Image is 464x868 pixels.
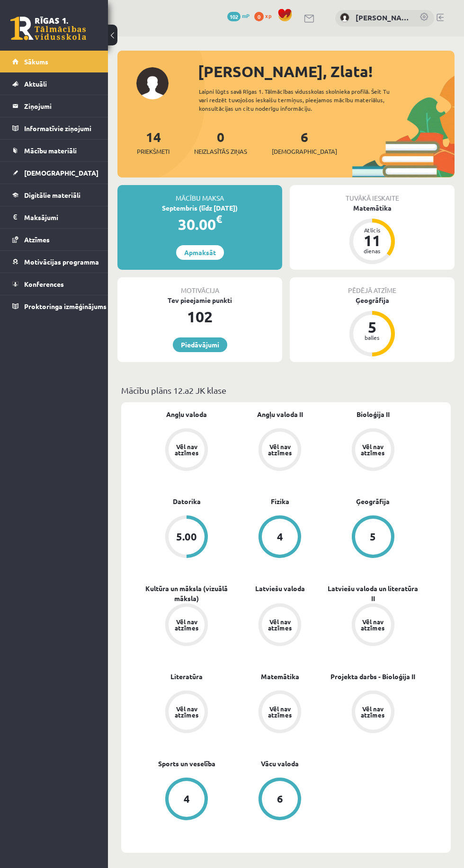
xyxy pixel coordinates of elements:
legend: Informatīvie ziņojumi [24,117,96,139]
legend: Maksājumi [24,206,96,228]
div: Atlicis [358,227,386,233]
div: Mācību maksa [117,185,282,203]
a: Ziņojumi [12,95,96,117]
span: Digitālie materiāli [24,191,80,199]
div: Motivācija [117,277,282,295]
div: 5 [358,319,386,335]
a: Kultūra un māksla (vizuālā māksla) [140,584,233,603]
a: Datorika [173,496,201,506]
a: Digitālie materiāli [12,184,96,206]
a: Maksājumi [12,206,96,228]
span: xp [265,12,271,19]
a: Vēl nav atzīmes [140,691,233,735]
div: [PERSON_NAME], Zlata! [198,60,455,83]
a: Fizika [271,496,289,506]
a: Vēl nav atzīmes [326,428,419,473]
a: Vēl nav atzīmes [140,428,233,473]
div: Vēl nav atzīmes [173,619,200,631]
a: 0 xp [254,12,276,19]
a: Vēl nav atzīmes [326,603,419,648]
a: 4 [233,515,327,560]
a: Ģeogrāfija 5 balles [290,295,455,358]
span: Mācību materiāli [24,146,77,155]
p: Mācību plāns 12.a2 JK klase [121,384,451,397]
a: [DEMOGRAPHIC_DATA] [12,162,96,184]
div: Matemātika [290,203,455,213]
a: Ģeogrāfija [356,496,390,506]
div: Septembris (līdz [DATE]) [117,203,282,213]
a: Matemātika [261,672,299,682]
a: 14Priekšmeti [137,128,170,156]
a: Vēl nav atzīmes [326,691,419,735]
a: 102 mP [227,12,250,19]
span: Proktoringa izmēģinājums [24,302,107,310]
span: Priekšmeti [137,147,170,156]
a: Mācību materiāli [12,140,96,161]
div: Vēl nav atzīmes [360,619,386,631]
a: Aktuāli [12,73,96,95]
a: Projekta darbs - Bioloģija II [330,672,415,682]
a: Angļu valoda [166,409,207,419]
div: Tev pieejamie punkti [117,295,282,305]
a: Piedāvājumi [173,337,227,352]
span: [DEMOGRAPHIC_DATA] [24,168,98,177]
div: Tuvākā ieskaite [290,185,455,203]
div: 4 [184,794,190,804]
a: Matemātika Atlicis 11 dienas [290,203,455,266]
a: 5.00 [140,515,233,560]
a: Konferences [12,273,96,295]
div: 102 [117,305,282,328]
span: [DEMOGRAPHIC_DATA] [272,147,337,156]
a: Bioloģija II [357,409,390,419]
span: Atzīmes [24,235,50,244]
span: Sākums [24,57,48,66]
a: Vēl nav atzīmes [233,428,327,473]
a: Vēl nav atzīmes [140,603,233,648]
div: Vēl nav atzīmes [173,443,200,456]
a: Vācu valoda [261,759,299,769]
span: 0 [254,12,264,21]
span: 102 [227,12,241,21]
div: 11 [358,233,386,248]
a: Sākums [12,51,96,72]
div: balles [358,335,386,340]
a: 6 [233,778,327,822]
a: Sports un veselība [158,759,215,769]
a: 4 [140,778,233,822]
a: 0Neizlasītās ziņas [194,128,247,156]
div: 6 [277,794,283,804]
div: Vēl nav atzīmes [360,706,386,718]
div: Laipni lūgts savā Rīgas 1. Tālmācības vidusskolas skolnieka profilā. Šeit Tu vari redzēt tuvojošo... [199,87,401,113]
a: Apmaksāt [176,245,224,260]
a: Vēl nav atzīmes [233,603,327,648]
div: Vēl nav atzīmes [267,706,293,718]
div: 4 [277,531,283,542]
div: 5 [370,531,376,542]
div: 5.00 [176,531,197,542]
a: Motivācijas programma [12,251,96,273]
a: Vēl nav atzīmes [233,691,327,735]
a: Latviešu valoda un literatūra II [326,584,419,603]
a: Literatūra [170,672,203,682]
a: Rīgas 1. Tālmācības vidusskola [10,17,86,40]
div: dienas [358,248,386,254]
span: Konferences [24,280,64,288]
div: Ģeogrāfija [290,295,455,305]
a: Atzīmes [12,229,96,250]
span: Motivācijas programma [24,257,99,266]
legend: Ziņojumi [24,95,96,117]
div: Vēl nav atzīmes [173,706,200,718]
img: Zlata Zima [340,13,349,22]
span: € [216,212,222,226]
span: mP [242,12,250,19]
span: Neizlasītās ziņas [194,147,247,156]
a: Proktoringa izmēģinājums [12,295,96,317]
a: 6[DEMOGRAPHIC_DATA] [272,128,337,156]
div: 30.00 [117,213,282,236]
a: [PERSON_NAME] [356,12,410,23]
a: 5 [326,515,419,560]
div: Vēl nav atzīmes [267,619,293,631]
div: Pēdējā atzīme [290,277,455,295]
div: Vēl nav atzīmes [360,443,386,456]
a: Angļu valoda II [257,409,303,419]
